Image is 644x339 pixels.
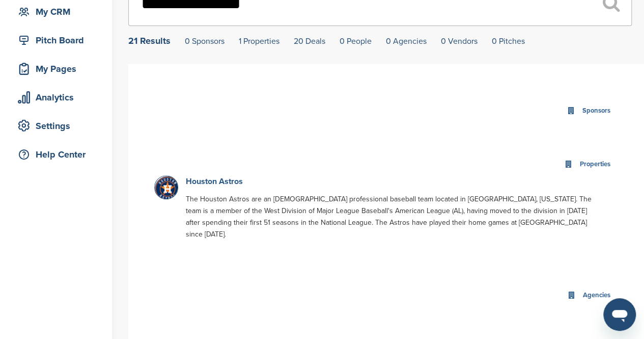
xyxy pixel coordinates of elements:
[386,36,427,46] a: 0 Agencies
[441,36,478,46] a: 0 Vendors
[186,193,593,240] p: The Houston Astros are an [DEMOGRAPHIC_DATA] professional baseball team located in [GEOGRAPHIC_DA...
[580,105,613,117] div: Sponsors
[10,143,102,166] a: Help Center
[10,29,102,52] a: Pitch Board
[10,114,102,138] a: Settings
[185,36,225,46] a: 0 Sponsors
[603,298,636,331] iframe: Button to launch messaging window
[15,88,102,107] div: Analytics
[15,3,102,21] div: My CRM
[10,57,102,81] a: My Pages
[15,117,102,135] div: Settings
[15,60,102,78] div: My Pages
[577,159,613,170] div: Properties
[186,176,243,187] a: Houston Astros
[128,36,171,45] div: 21 Results
[15,31,102,49] div: Pitch Board
[10,86,102,109] a: Analytics
[294,36,325,46] a: 20 Deals
[155,176,180,201] img: Open uri20141112 64162 qr77o9?1415810782
[15,145,102,164] div: Help Center
[580,290,613,301] div: Agencies
[239,36,279,46] a: 1 Properties
[492,36,525,46] a: 0 Pitches
[340,36,372,46] a: 0 People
